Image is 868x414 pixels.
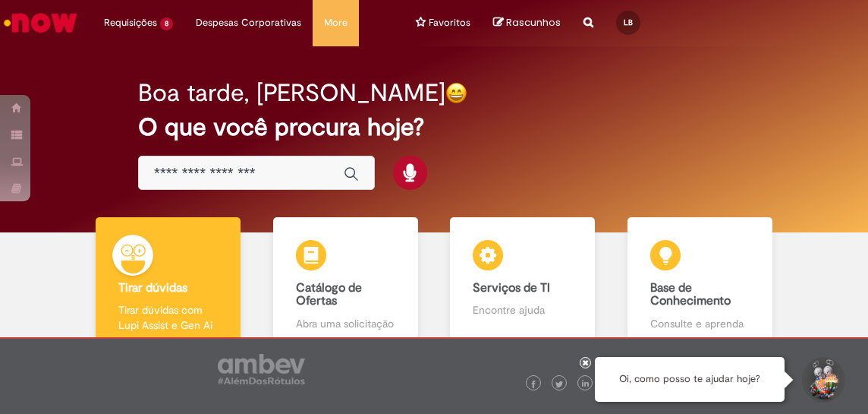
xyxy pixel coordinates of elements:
[2,8,80,38] img: ServiceNow
[296,316,395,331] p: Abra uma solicitação
[138,114,730,141] h2: O que você procura hoje?
[650,280,731,309] b: Base de Conhecimento
[118,302,218,333] p: Tirar dúvidas com Lupi Assist e Gen Ai
[530,381,537,388] img: logo_footer_facebook.png
[196,15,301,30] span: Despesas Corporativas
[473,302,572,318] p: Encontre ajuda
[80,217,257,349] a: Tirar dúvidas Tirar dúvidas com Lupi Assist e Gen Ai
[434,217,612,349] a: Serviços de TI Encontre ajuda
[104,15,157,30] span: Requisições
[555,381,563,388] img: logo_footer_twitter.png
[624,17,633,27] span: LB
[257,217,435,349] a: Catálogo de Ofertas Abra uma solicitação
[612,217,789,349] a: Base de Conhecimento Consulte e aprenda
[473,280,550,295] b: Serviços de TI
[138,80,445,106] h2: Boa tarde, [PERSON_NAME]
[324,15,348,30] span: More
[650,316,750,331] p: Consulte e aprenda
[493,15,561,30] a: No momento, sua lista de rascunhos tem 0 Itens
[582,380,590,389] img: logo_footer_linkedin.png
[218,354,305,384] img: logo_footer_ambev_rotulo_gray.png
[595,357,785,402] div: Oi, como posso te ajudar hoje?
[118,280,187,295] b: Tirar dúvidas
[506,15,561,30] span: Rascunhos
[429,15,470,30] span: Favoritos
[160,17,173,30] span: 8
[800,357,845,403] button: Iniciar Conversa de Suporte
[445,82,467,104] img: happy-face.png
[296,280,362,309] b: Catálogo de Ofertas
